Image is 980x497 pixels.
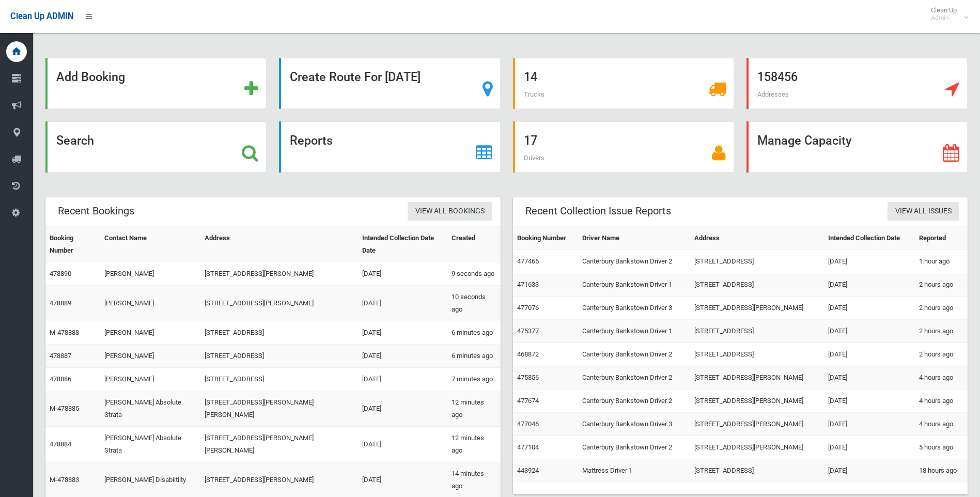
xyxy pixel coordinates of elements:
[50,440,71,448] a: 478884
[824,413,915,436] td: [DATE]
[200,391,358,427] td: [STREET_ADDRESS][PERSON_NAME][PERSON_NAME]
[578,436,690,459] td: Canterbury Bankstown Driver 2
[408,202,492,221] a: View All Bookings
[915,273,968,297] td: 2 hours ago
[931,14,957,22] small: Admin
[200,227,358,262] th: Address
[100,345,200,368] td: [PERSON_NAME]
[824,459,915,483] td: [DATE]
[513,201,683,221] header: Recent Collection Issue Reports
[100,227,200,262] th: Contact Name
[517,467,539,474] a: 443924
[524,70,537,84] strong: 14
[50,375,71,383] a: 478886
[578,366,690,390] td: Canterbury Bankstown Driver 2
[279,121,500,173] a: Reports
[358,262,448,286] td: [DATE]
[513,227,579,250] th: Booking Number
[915,366,968,390] td: 4 hours ago
[45,227,100,262] th: Booking Number
[524,154,545,162] span: Drivers
[915,320,968,343] td: 2 hours ago
[690,459,824,483] td: [STREET_ADDRESS]
[915,459,968,483] td: 18 hours ago
[358,345,448,368] td: [DATE]
[690,343,824,366] td: [STREET_ADDRESS]
[200,345,358,368] td: [STREET_ADDRESS]
[578,273,690,297] td: Canterbury Bankstown Driver 1
[517,443,539,451] a: 477104
[50,329,79,336] a: M-478888
[447,427,500,462] td: 12 minutes ago
[290,70,421,84] strong: Create Route For [DATE]
[50,405,79,412] a: M-478885
[824,390,915,413] td: [DATE]
[45,121,267,173] a: Search
[200,321,358,345] td: [STREET_ADDRESS]
[447,286,500,321] td: 10 seconds ago
[578,227,690,250] th: Driver Name
[447,345,500,368] td: 6 minutes ago
[746,121,968,173] a: Manage Capacity
[56,70,125,84] strong: Add Booking
[10,11,73,21] span: Clean Up ADMIN
[447,227,500,262] th: Created
[50,476,79,484] a: M-478883
[915,297,968,320] td: 2 hours ago
[517,374,539,381] a: 475856
[578,320,690,343] td: Canterbury Bankstown Driver 1
[100,321,200,345] td: [PERSON_NAME]
[746,58,968,109] a: 158456 Addresses
[50,299,71,307] a: 478889
[517,397,539,405] a: 477674
[358,321,448,345] td: [DATE]
[690,413,824,436] td: [STREET_ADDRESS][PERSON_NAME]
[447,321,500,345] td: 6 minutes ago
[757,133,851,148] strong: Manage Capacity
[447,368,500,391] td: 7 minutes ago
[915,343,968,366] td: 2 hours ago
[578,390,690,413] td: Canterbury Bankstown Driver 2
[524,90,545,98] span: Trucks
[447,391,500,427] td: 12 minutes ago
[926,6,967,22] span: Clean Up
[517,257,539,265] a: 477465
[200,286,358,321] td: [STREET_ADDRESS][PERSON_NAME]
[517,350,539,358] a: 468872
[824,250,915,273] td: [DATE]
[56,133,94,148] strong: Search
[690,227,824,250] th: Address
[517,420,539,428] a: 477046
[358,227,448,262] th: Intended Collection Date Date
[358,391,448,427] td: [DATE]
[200,427,358,462] td: [STREET_ADDRESS][PERSON_NAME][PERSON_NAME]
[824,297,915,320] td: [DATE]
[824,343,915,366] td: [DATE]
[100,427,200,462] td: [PERSON_NAME] Absolute Strata
[358,368,448,391] td: [DATE]
[279,58,500,109] a: Create Route For [DATE]
[915,250,968,273] td: 1 hour ago
[517,304,539,312] a: 477076
[50,352,71,360] a: 478887
[690,273,824,297] td: [STREET_ADDRESS]
[690,250,824,273] td: [STREET_ADDRESS]
[824,320,915,343] td: [DATE]
[290,133,333,148] strong: Reports
[915,227,968,250] th: Reported
[690,436,824,459] td: [STREET_ADDRESS][PERSON_NAME]
[578,297,690,320] td: Canterbury Bankstown Driver 3
[915,413,968,436] td: 4 hours ago
[690,320,824,343] td: [STREET_ADDRESS]
[358,286,448,321] td: [DATE]
[200,262,358,286] td: [STREET_ADDRESS][PERSON_NAME]
[513,121,734,173] a: 17 Drivers
[578,343,690,366] td: Canterbury Bankstown Driver 2
[517,281,539,288] a: 471633
[578,250,690,273] td: Canterbury Bankstown Driver 2
[45,201,147,221] header: Recent Bookings
[915,390,968,413] td: 4 hours ago
[100,368,200,391] td: [PERSON_NAME]
[690,297,824,320] td: [STREET_ADDRESS][PERSON_NAME]
[757,90,789,98] span: Addresses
